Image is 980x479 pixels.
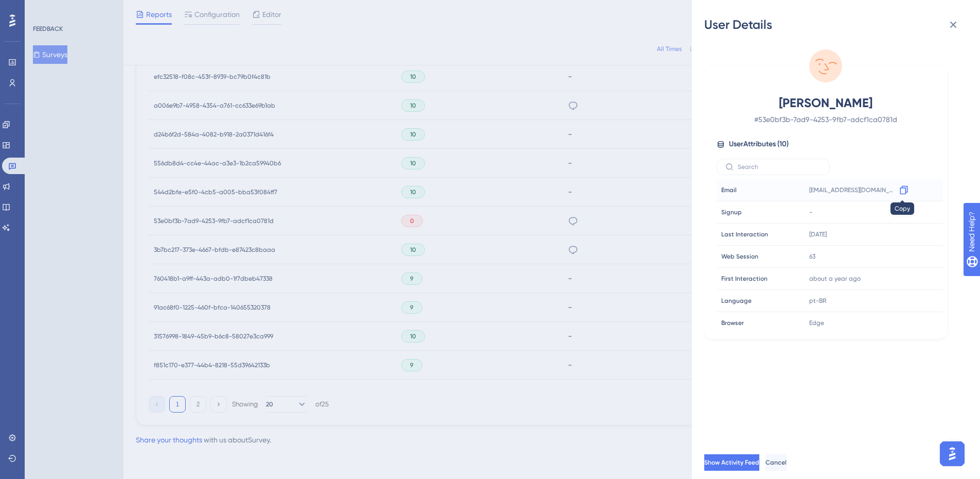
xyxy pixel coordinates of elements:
[721,275,768,283] span: First Interaction
[721,252,758,261] span: Web Session
[704,454,759,471] button: Show Activity Feed
[729,138,789,150] span: User Attributes ( 10 )
[704,16,968,33] div: User Details
[809,297,826,305] span: pt-BR
[721,230,768,238] span: Last Interaction
[937,438,968,469] iframe: UserGuiding AI Assistant Launcher
[765,458,787,467] span: Cancel
[809,319,824,327] span: Edge
[721,319,744,327] span: Browser
[809,275,861,282] time: about a year ago
[809,252,815,261] span: 63
[721,186,737,194] span: Email
[809,231,827,238] time: [DATE]
[809,208,812,216] span: -
[809,186,896,194] span: [EMAIL_ADDRESS][DOMAIN_NAME]
[735,113,916,126] span: # 53e0bf3b-7ad9-4253-9fb7-adcf1ca0781d
[721,297,752,305] span: Language
[738,163,821,170] input: Search
[765,454,787,471] button: Cancel
[735,95,916,111] span: [PERSON_NAME]
[24,3,64,15] span: Need Help?
[704,458,759,467] span: Show Activity Feed
[721,208,742,216] span: Signup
